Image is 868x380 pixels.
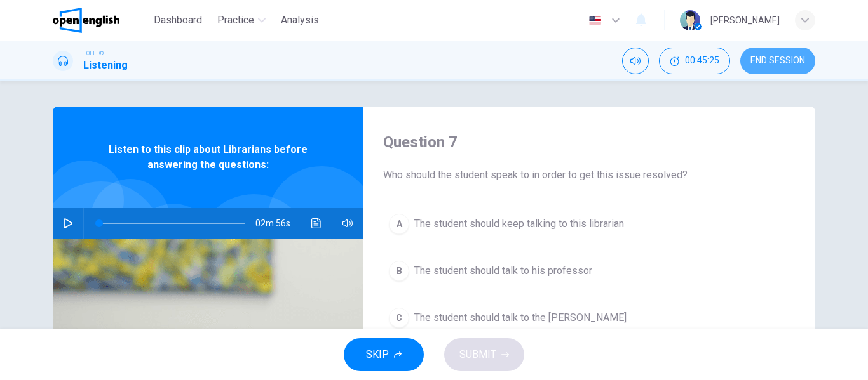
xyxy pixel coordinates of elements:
[389,308,409,328] div: C
[344,338,424,371] button: SKIP
[383,167,795,183] span: Who should the student speak to in order to get this issue resolved?
[587,16,603,25] img: en
[750,56,805,66] span: END SESSION
[622,48,649,74] div: Mute
[383,255,795,287] button: BThe student should talk to his professor
[383,132,795,152] h4: Question 7
[83,58,128,73] h1: Listening
[659,48,730,74] button: 00:45:25
[53,8,149,33] a: OpenEnglish logo
[389,261,409,281] div: B
[414,216,624,232] span: The student should keep talking to this librarian
[414,263,592,278] span: The student should talk to his professor
[383,208,795,240] button: AThe student should keep talking to this librarian
[306,208,327,239] button: Click to see the audio transcription
[217,13,254,28] span: Practice
[53,8,119,33] img: OpenEnglish logo
[83,49,104,58] span: TOEFL®
[680,10,700,30] img: Profile picture
[710,13,780,28] div: [PERSON_NAME]
[414,310,627,325] span: The student should talk to the [PERSON_NAME]
[154,13,202,28] span: Dashboard
[255,208,301,239] span: 02m 56s
[685,56,719,66] span: 00:45:25
[389,214,409,234] div: A
[212,9,271,32] button: Practice
[383,302,795,334] button: CThe student should talk to the [PERSON_NAME]
[94,142,322,173] span: Listen to this clip about Librarians before answering the questions:
[149,9,207,32] button: Dashboard
[659,48,730,74] div: Hide
[276,9,324,32] button: Analysis
[740,48,815,74] button: END SESSION
[366,346,389,364] span: SKIP
[281,13,319,28] span: Analysis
